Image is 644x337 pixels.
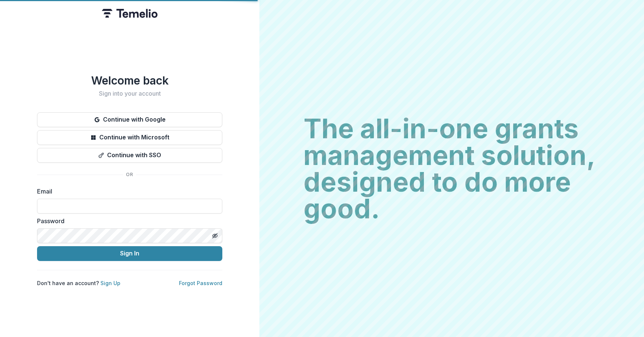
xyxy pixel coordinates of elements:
[179,280,222,286] a: Forgot Password
[37,246,222,261] button: Sign In
[209,230,221,242] button: Toggle password visibility
[37,148,222,163] button: Continue with SSO
[102,9,157,18] img: Temelio
[37,130,222,145] button: Continue with Microsoft
[37,279,120,287] p: Don't have an account?
[37,112,222,127] button: Continue with Google
[37,74,222,87] h1: Welcome back
[37,187,218,196] label: Email
[37,217,218,225] label: Password
[100,280,120,286] a: Sign Up
[37,90,222,97] h2: Sign into your account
